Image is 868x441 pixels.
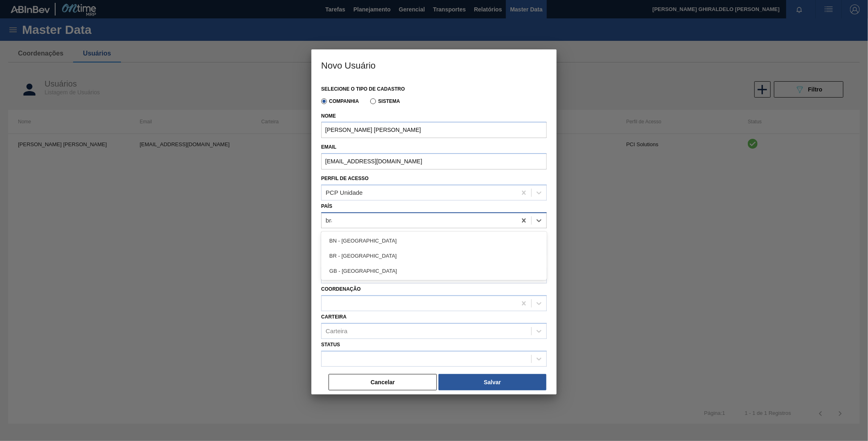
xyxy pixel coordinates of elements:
[321,86,405,92] label: Selecione o tipo de cadastro
[321,203,332,209] label: País
[321,286,361,292] label: Coordenação
[321,248,547,263] div: BR - [GEOGRAPHIC_DATA]
[321,98,359,104] label: Companhia
[311,49,557,80] h3: Novo Usuário
[326,189,363,196] div: PCP Unidade
[321,342,340,347] label: Status
[438,374,546,390] button: Salvar
[329,374,437,390] button: Cancelar
[370,98,400,104] label: Sistema
[321,233,547,248] div: BN - [GEOGRAPHIC_DATA]
[321,231,339,237] label: Idioma
[321,141,547,153] label: Email
[321,176,369,181] label: Perfil de Acesso
[321,263,547,278] div: GB - [GEOGRAPHIC_DATA]
[326,327,347,334] div: Carteira
[321,110,547,122] label: Nome
[321,314,347,320] label: Carteira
